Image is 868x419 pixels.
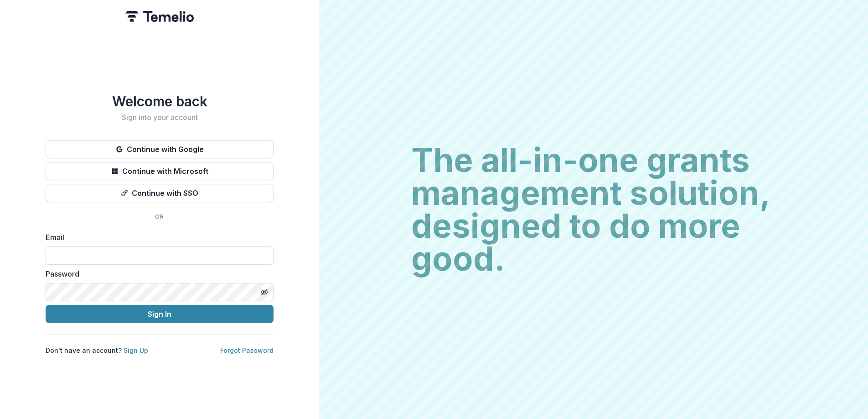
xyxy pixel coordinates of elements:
a: Sign Up [124,346,148,354]
button: Continue with Google [46,140,274,158]
label: Email [46,232,268,243]
a: Forgot Password [220,346,274,354]
button: Sign In [46,305,274,323]
h2: Sign into your account [46,113,274,122]
button: Toggle password visibility [257,285,272,299]
label: Password [46,268,268,279]
button: Continue with SSO [46,184,274,202]
h1: Welcome back [46,93,274,110]
p: Don't have an account? [46,346,148,355]
button: Continue with Microsoft [46,162,274,180]
img: Temelio [125,11,194,22]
